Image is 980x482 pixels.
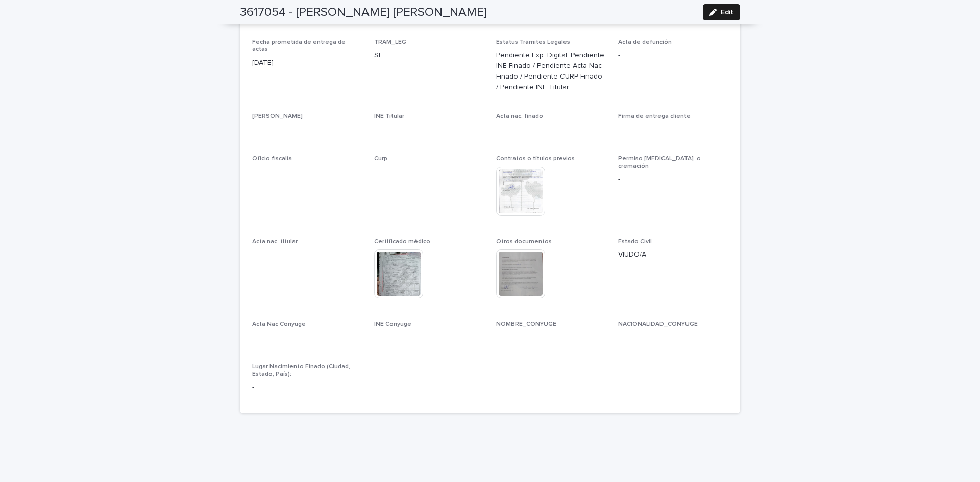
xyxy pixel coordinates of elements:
[374,50,484,61] p: SI
[496,333,606,343] p: -
[618,249,728,260] p: VIUDO/A
[374,167,484,177] p: -
[252,239,298,245] span: Acta nac. titular
[374,321,411,327] span: INE Conyuge
[496,124,606,135] p: -
[252,58,362,68] p: [DATE]
[374,124,484,135] p: -
[252,321,306,327] span: Acta Nac Conyuge
[374,39,406,45] span: TRAM_LEG
[496,156,575,162] span: Contratos o títulos previos
[252,39,346,53] span: Fecha prometida de entrega de actas
[252,124,362,135] p: -
[252,113,303,119] span: [PERSON_NAME]
[252,156,292,162] span: Oficio fiscalía
[618,174,728,185] p: -
[703,4,740,20] button: Edit
[240,5,487,20] h2: 3617054 - [PERSON_NAME] [PERSON_NAME]
[374,239,430,245] span: Certificado médico
[374,333,484,343] p: -
[252,167,362,177] p: -
[252,333,362,343] p: -
[496,50,606,92] p: Pendiente Exp. Digital: Pendiente INE Finado / Pendiente Acta Nac Finado / Pendiente CURP Finado ...
[618,156,701,169] span: Permiso [MEDICAL_DATA]. o cremación
[252,249,362,260] p: -
[618,333,728,343] p: -
[618,39,672,45] span: Acta de defunción
[252,382,362,393] p: -
[618,113,691,119] span: Firma de entrega cliente
[721,9,733,16] span: Edit
[374,113,404,119] span: INE Titular
[618,239,652,245] span: Estado Civil
[374,156,387,162] span: Curp
[496,39,570,45] span: Estatus Trámites Legales
[618,50,728,61] p: -
[252,364,350,377] span: Lugar Nacimiento Finado (Ciudad, Estado, País):
[496,113,543,119] span: Acta nac. finado
[618,321,698,327] span: NACIONALIDAD_CONYUGE
[496,239,552,245] span: Otros documentos
[496,321,556,327] span: NOMBRE_CONYUGE
[618,124,728,135] p: -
